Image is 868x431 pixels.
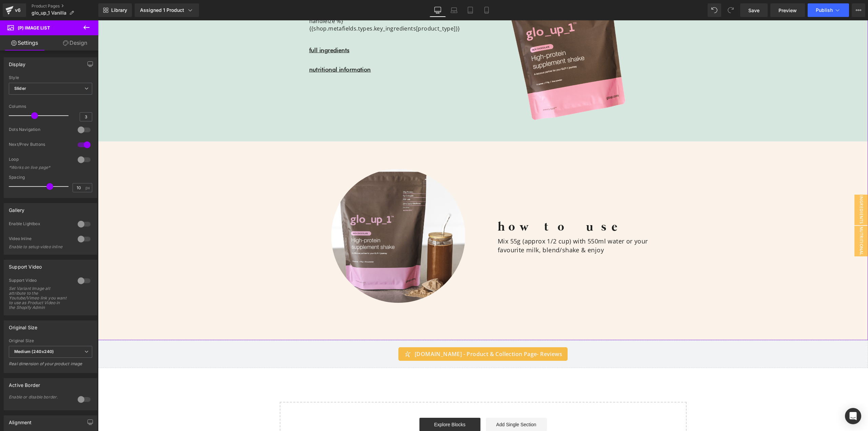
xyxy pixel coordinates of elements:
[85,185,91,190] span: px
[462,3,478,17] a: Tablet
[9,286,70,310] div: Set Variant Image alt attribute to the Youtube/Vimeo link you want to use as Product Video in the...
[816,7,833,13] span: Publish
[9,203,24,213] div: Gallery
[756,205,770,236] span: nutritional
[9,260,42,270] div: Support Video
[18,25,50,31] span: (P) Image List
[211,4,341,12] p: {{shop.metafields.types.key_ingredients[product_type]}}
[852,3,865,17] button: More
[9,416,32,425] div: Alignment
[756,174,770,205] span: ingredients
[3,3,26,17] a: v6
[317,330,464,338] span: [DOMAIN_NAME] - Product & Collection Page
[9,165,70,170] div: *Works on live page*
[9,127,71,134] div: Dots Navigation
[9,58,25,67] div: Display
[14,86,26,91] b: Slider
[9,157,71,164] div: Loop
[9,75,92,80] div: Style
[748,7,759,14] span: Save
[9,361,92,371] div: Real dimension of your product image
[9,236,71,243] div: Video Inline
[111,7,127,13] span: Library
[388,397,449,411] a: Add Single Section
[808,3,849,17] button: Publish
[211,45,273,53] a: nutritional information
[778,7,797,14] span: Preview
[14,349,54,354] b: Medium (240x240)
[9,142,71,149] div: Next/Prev Buttons
[845,408,861,424] div: Open Intercom Messenger
[400,199,527,215] span: how to use
[9,321,37,330] div: Original Size
[51,35,100,51] a: Design
[478,3,495,17] a: Mobile
[9,244,70,249] div: Enable to setup video inline
[9,395,70,399] div: Enable or disable border.
[9,221,71,228] div: Enable Lightbox
[9,104,92,109] div: Columns
[708,3,721,17] button: Undo
[14,6,22,15] div: v6
[211,26,252,33] a: full ingredients
[770,3,805,17] a: Preview
[446,3,462,17] a: Laptop
[9,338,92,343] div: Original Size
[724,3,737,17] button: Redo
[140,7,194,14] div: Assigned 1 Product
[400,217,578,234] div: Mix 55g (approx 1/2 cup) with 550ml water or your favourite milk, blend/shake & enjoy
[9,278,71,285] div: Support Video
[321,397,382,411] a: Explore Blocks
[430,3,446,17] a: Desktop
[98,3,132,17] a: New Library
[439,330,464,337] span: - Reviews
[32,3,98,9] a: Product Pages
[9,378,40,388] div: Active Border
[9,175,92,180] div: Spacing
[32,10,66,16] span: glo_up_1 Vanilla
